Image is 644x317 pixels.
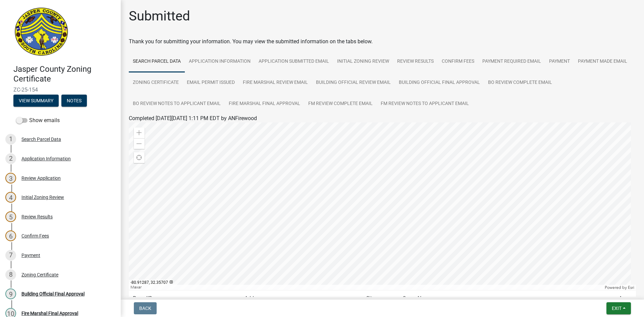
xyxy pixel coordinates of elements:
[129,72,183,94] a: Zoning Certificate
[240,290,362,307] td: Address
[134,127,145,138] div: Zoom in
[612,306,622,311] span: Exit
[603,285,636,290] div: Powered by
[129,115,257,121] span: Completed [DATE][DATE] 1:11 PM EDT by ANFirewood
[5,192,16,203] div: 4
[333,51,393,72] a: Initial Zoning Review
[395,72,484,94] a: Building Official Final Approval
[304,93,377,115] a: FM Review Complete Email
[185,51,255,72] a: Application Information
[13,64,115,84] h4: Jasper County Zoning Certificate
[129,285,603,290] div: Maxar
[21,272,58,277] div: Zoning Certificate
[134,138,145,149] div: Zoom out
[438,51,478,72] a: Confirm Fees
[21,176,61,180] div: Review Application
[362,290,399,307] td: City
[21,253,40,258] div: Payment
[129,290,240,307] td: ParcelID
[5,134,16,145] div: 1
[484,72,556,94] a: BO Review Complete Email
[21,137,61,142] div: Search Parcel Data
[377,93,473,115] a: FM Review Notes to Applicant Email
[129,93,225,115] a: BO Review Notes to Applicant Email
[5,153,16,164] div: 2
[574,51,631,72] a: Payment Made Email
[183,72,239,94] a: Email Permit Issued
[61,95,87,107] button: Notes
[13,95,59,107] button: View Summary
[225,93,304,115] a: Fire Marshal Final Approval
[478,51,545,72] a: Payment Required Email
[21,233,49,238] div: Confirm Fees
[139,306,151,311] span: Back
[255,51,333,72] a: Application Submitted Email
[13,87,107,93] span: ZC-25-154
[545,51,574,72] a: Payment
[606,302,631,314] button: Exit
[13,7,69,57] img: Jasper County, South Carolina
[312,72,395,94] a: Building Official Review Email
[5,250,16,261] div: 7
[134,302,157,314] button: Back
[16,116,60,124] label: Show emails
[5,230,16,241] div: 6
[5,269,16,280] div: 8
[393,51,438,72] a: Review Results
[21,214,53,219] div: Review Results
[129,38,636,46] div: Thank you for submitting your information. You may view the submitted information on the tabs below.
[5,211,16,222] div: 5
[583,290,636,307] td: Acres
[21,156,71,161] div: Application Information
[134,152,145,163] div: Find my location
[61,98,87,104] wm-modal-confirm: Notes
[21,292,85,296] div: Building Official Final Approval
[21,195,64,200] div: Initial Zoning Review
[129,8,190,24] h1: Submitted
[398,290,583,307] td: OwnerName
[628,285,634,290] a: Esri
[129,51,185,72] a: Search Parcel Data
[239,72,312,94] a: Fire Marshal Review Email
[5,288,16,299] div: 9
[21,311,78,316] div: Fire Marshal Final Approval
[13,98,59,104] wm-modal-confirm: Summary
[5,173,16,183] div: 3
